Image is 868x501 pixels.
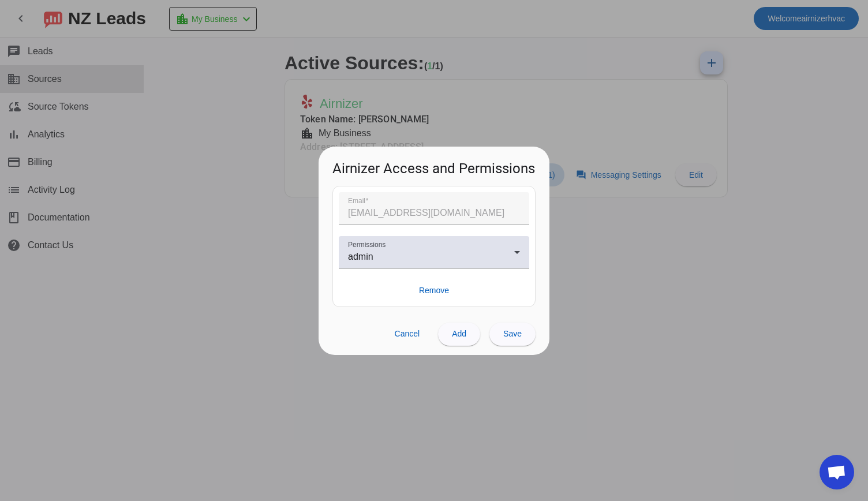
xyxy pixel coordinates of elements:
button: Save [489,323,536,346]
div: Open chat [820,455,854,489]
span: Cancel [395,329,420,338]
span: admin [348,252,373,261]
mat-label: Email [348,197,365,204]
button: Cancel [386,323,429,346]
button: Remove [339,280,529,301]
span: Save [503,329,522,338]
span: Remove [419,285,449,296]
span: Add [452,329,466,338]
button: Add [438,323,480,346]
mat-label: Permissions [348,241,386,248]
h1: Airnizer Access and Permissions [319,147,549,185]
